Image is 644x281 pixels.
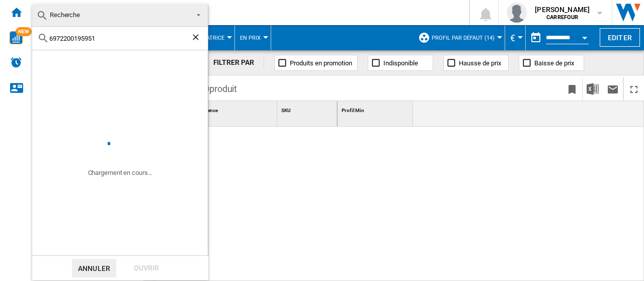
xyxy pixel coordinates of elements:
[49,35,191,42] input: Rechercher dans les références
[50,11,80,19] span: Recherche
[88,169,152,176] ng-transclude: Chargement en cours...
[124,259,169,277] div: Ouvrir
[72,259,116,277] button: Annuler
[191,32,203,44] ng-md-icon: Effacer la recherche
